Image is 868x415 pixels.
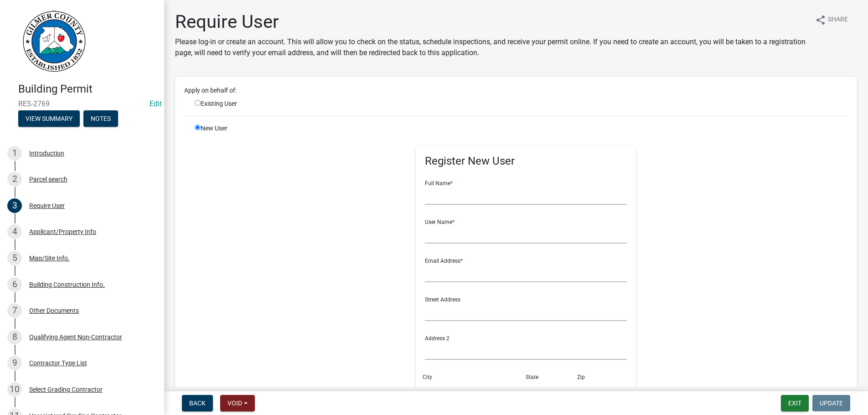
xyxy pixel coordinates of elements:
div: 4 [7,224,22,239]
button: Void [220,395,255,411]
div: 8 [7,330,22,344]
button: Notes [83,110,118,127]
div: 10 [7,382,22,397]
span: Back [189,399,206,407]
wm-modal-confirm: Edit Application Number [150,99,162,108]
button: shareShare [808,11,855,29]
div: 5 [7,251,22,265]
div: 3 [7,198,22,213]
div: Apply on behalf of: [177,86,855,95]
div: Select Grading Contractor [29,386,103,393]
button: Exit [781,395,809,411]
a: Edit [150,99,162,108]
div: Other Documents [29,307,79,314]
div: Parcel search [29,176,67,182]
button: Back [182,395,213,411]
div: Introduction [29,150,64,156]
h1: Require User [175,11,808,33]
h5: Register New User [425,155,627,168]
div: Contractor Type List [29,360,87,366]
span: RES-2769 [18,99,146,108]
h4: Building Permit [18,83,157,96]
div: 6 [7,277,22,292]
div: 7 [7,303,22,318]
div: 1 [7,146,22,161]
div: Applicant/Property Info [29,228,96,235]
i: share [815,15,826,26]
div: 2 [7,172,22,187]
div: Require User [29,202,65,209]
div: Map/Site Info. [29,255,70,261]
button: Update [812,395,850,411]
div: Existing User [188,99,299,109]
button: View Summary [18,110,80,127]
img: Gilmer County, Georgia [18,10,87,73]
span: Share [828,15,848,26]
span: Update [820,399,843,407]
wm-modal-confirm: Notes [83,115,118,123]
div: Building Construction Info. [29,281,105,288]
span: Void [227,399,242,407]
div: Qualifying Agent Non-Contractor [29,334,122,340]
wm-modal-confirm: Summary [18,115,80,123]
div: 9 [7,356,22,370]
p: Please log-in or create an account. This will allow you to check on the status, schedule inspecti... [175,36,808,58]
